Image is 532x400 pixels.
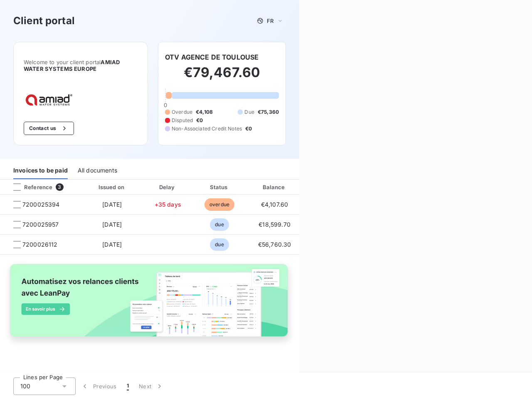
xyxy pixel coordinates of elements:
[248,183,302,191] div: Balance
[155,201,181,208] span: +35 days
[165,64,279,89] h2: €79,467.60
[7,183,52,191] div: Reference
[84,183,141,191] div: Issued on
[102,241,122,248] span: [DATE]
[164,102,167,108] span: 0
[13,162,68,179] div: Invoices to be paid
[102,201,122,208] span: [DATE]
[245,125,252,132] span: €0
[13,13,75,28] h3: Client portal
[102,221,122,228] span: [DATE]
[258,108,279,116] span: €75,360
[261,201,288,208] span: €4,107.60
[76,377,122,395] button: Previous
[172,125,242,132] span: Non-Associated Credit Notes
[267,17,273,24] span: FR
[22,220,59,229] span: 7200025957
[210,218,229,231] span: due
[172,117,193,124] span: Disputed
[196,108,213,116] span: €4,108
[172,108,192,116] span: Overdue
[134,377,169,395] button: Next
[56,183,63,191] span: 3
[22,200,60,209] span: 7200025394
[244,108,254,116] span: Due
[24,122,74,135] button: Contact us
[165,52,259,62] h6: OTV AGENCE DE TOULOUSE
[3,260,296,349] img: banner
[24,59,138,72] span: Welcome to your client portal
[24,92,77,108] img: Company logo
[127,382,129,390] span: 1
[258,241,291,248] span: €56,760.30
[122,377,134,395] button: 1
[20,382,30,390] span: 100
[144,183,192,191] div: Delay
[259,221,291,228] span: €18,599.70
[196,117,203,124] span: €0
[24,59,120,72] span: AMIAD WATER SYSTEMS EUROPE
[78,162,117,179] div: All documents
[195,183,244,191] div: Status
[210,238,229,251] span: due
[22,240,58,249] span: 7200026112
[204,198,234,211] span: overdue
